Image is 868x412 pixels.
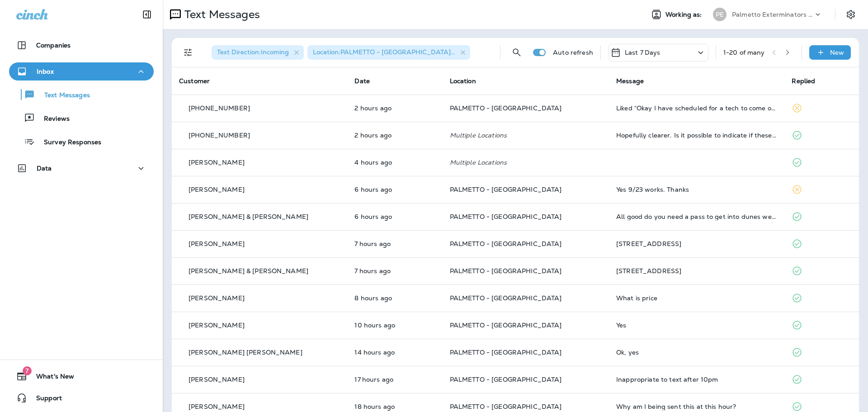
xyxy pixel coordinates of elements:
p: Inbox [37,68,54,75]
div: Why am I being sent this at this hour? [616,403,777,410]
p: Survey Responses [35,138,101,147]
span: Customer [179,77,210,85]
p: [PERSON_NAME] & [PERSON_NAME] [189,213,308,220]
div: Yes [616,322,777,329]
div: 1407 Bimini Drive, Charleston, SC 29414 [616,267,777,275]
p: [PERSON_NAME] [189,322,245,329]
p: [PERSON_NAME] [189,376,245,383]
p: Text Messages [181,8,260,21]
p: [PERSON_NAME] & [PERSON_NAME] [189,267,308,275]
p: Data [37,165,52,172]
div: What is price [616,294,777,302]
button: Reviews [9,109,154,128]
div: Ok, yes [616,349,777,356]
span: PALMETTO - [GEOGRAPHIC_DATA] [450,240,562,248]
span: Working as: [665,11,704,19]
p: [PERSON_NAME] [189,403,245,410]
p: Sep 18, 2025 10:23 PM [354,376,435,383]
p: [PERSON_NAME] [189,159,245,166]
p: [PERSON_NAME] [189,240,245,247]
p: Sep 19, 2025 01:07 PM [354,132,435,139]
span: PALMETTO - [GEOGRAPHIC_DATA] [450,213,562,221]
div: Yes 9/23 works. Thanks [616,186,777,193]
p: Multiple Locations [450,159,602,166]
span: PALMETTO - [GEOGRAPHIC_DATA] [450,267,562,275]
p: Sep 19, 2025 07:27 AM [354,294,435,302]
p: Sep 19, 2025 08:30 AM [354,267,435,275]
span: PALMETTO - [GEOGRAPHIC_DATA] [450,403,562,411]
span: PALMETTO - [GEOGRAPHIC_DATA] [450,104,562,112]
div: Location:PALMETTO - [GEOGRAPHIC_DATA]+1 [307,45,470,60]
p: Sep 19, 2025 08:36 AM [354,240,435,247]
span: PALMETTO - [GEOGRAPHIC_DATA] [450,375,562,384]
div: All good do you need a pass to get into dunes west [616,213,777,220]
p: Sep 18, 2025 09:16 PM [354,403,435,410]
button: Filters [179,43,197,62]
p: [PERSON_NAME] [PERSON_NAME] [189,349,302,356]
p: Sep 19, 2025 05:44 AM [354,322,435,329]
button: Text Messages [9,85,154,104]
div: 144 Dark Hollow Way [616,240,777,247]
div: Inappropriate to text after 10pm [616,376,777,383]
button: Collapse Sidebar [134,5,160,24]
p: New [830,49,844,56]
span: Replied [792,77,815,85]
span: PALMETTO - [GEOGRAPHIC_DATA] [450,294,562,302]
p: Sep 19, 2025 09:23 AM [354,213,435,220]
span: What's New [27,373,74,384]
p: Sep 19, 2025 01:20 AM [354,349,435,356]
button: Inbox [9,62,154,81]
p: Companies [36,42,71,49]
button: Survey Responses [9,132,154,151]
span: Location [450,77,476,85]
div: PE [713,8,726,21]
p: Last 7 Days [625,49,660,56]
span: Message [616,77,644,85]
span: Location : PALMETTO - [GEOGRAPHIC_DATA] +1 [313,48,457,56]
p: Text Messages [35,91,90,100]
span: [PHONE_NUMBER] [189,131,250,139]
div: Liked “Okay I have scheduled for a tech to come out Wednesday the 24th between 8-10am. I have als... [616,104,777,112]
p: Reviews [35,115,70,123]
span: PALMETTO - [GEOGRAPHIC_DATA] [450,348,562,356]
span: 7 [23,366,32,375]
p: Multiple Locations [450,132,602,139]
p: Sep 19, 2025 01:24 PM [354,104,435,112]
button: Support [9,389,154,407]
span: Text Direction : Incoming [217,48,289,56]
p: Palmetto Exterminators LLC [732,11,813,18]
p: [PERSON_NAME] [189,294,245,302]
button: Settings [843,6,859,23]
button: Companies [9,36,154,54]
button: Search Messages [508,43,526,62]
span: Date [354,77,370,85]
div: 1 - 20 of many [723,49,765,56]
p: Sep 19, 2025 09:32 AM [354,186,435,193]
p: Auto refresh [553,49,593,56]
span: PALMETTO - [GEOGRAPHIC_DATA] [450,321,562,329]
span: Support [27,394,62,405]
p: [PERSON_NAME] [189,186,245,193]
span: [PHONE_NUMBER] [189,104,250,112]
button: 7What's New [9,367,154,385]
p: Sep 19, 2025 11:37 AM [354,159,435,166]
button: Data [9,159,154,177]
span: PALMETTO - [GEOGRAPHIC_DATA] [450,185,562,194]
div: Text Direction:Incoming [212,45,304,60]
div: Hopefully clearer. Is it possible to indicate if these are covered under our existing pest contro... [616,132,777,139]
